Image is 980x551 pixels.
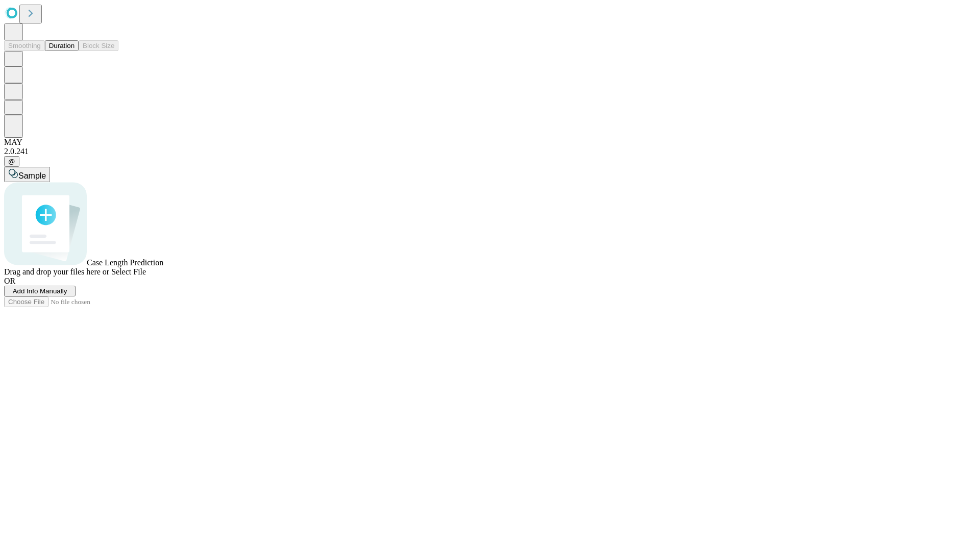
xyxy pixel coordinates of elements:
[111,267,146,276] span: Select File
[4,147,976,156] div: 2.0.241
[4,167,50,182] button: Sample
[4,138,976,147] div: MAY
[18,171,46,180] span: Sample
[4,40,45,51] button: Smoothing
[13,287,67,295] span: Add Info Manually
[4,277,15,285] span: OR
[4,267,109,276] span: Drag and drop your files here or
[8,158,15,165] span: @
[45,40,79,51] button: Duration
[87,258,163,267] span: Case Length Prediction
[4,156,19,167] button: @
[4,286,76,296] button: Add Info Manually
[79,40,118,51] button: Block Size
